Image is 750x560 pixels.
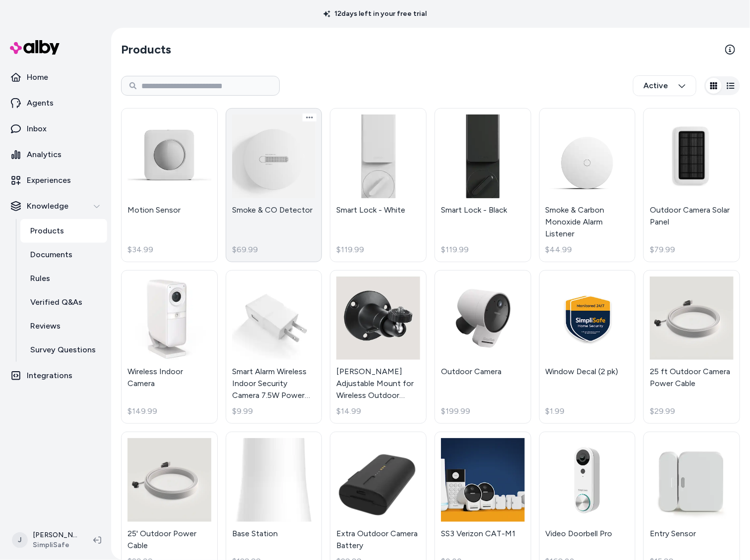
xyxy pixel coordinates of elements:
[30,344,96,356] p: Survey Questions
[121,42,171,57] h2: Products
[4,143,107,167] a: Analytics
[435,270,531,424] a: Outdoor CameraOutdoor Camera$199.99
[4,194,107,218] button: Knowledge
[10,40,60,55] img: alby Logo
[226,108,322,262] a: Smoke & CO DetectorSmoke & CO Detector$69.99
[30,296,82,308] p: Verified Q&As
[4,168,107,192] a: Experiences
[330,270,427,424] a: Wasserstein Adjustable Mount for Wireless Outdoor Camera[PERSON_NAME] Adjustable Mount for Wirele...
[539,108,636,262] a: Smoke & Carbon Monoxide Alarm ListenerSmoke & Carbon Monoxide Alarm Listener$44.99
[27,97,54,109] p: Agents
[27,149,62,161] p: Analytics
[539,270,636,424] a: Window Decal (2 pk)Window Decal (2 pk)$1.99
[4,91,107,115] a: Agents
[4,65,107,89] a: Home
[12,532,28,548] span: J
[121,108,218,262] a: Motion SensorMotion Sensor$34.99
[27,200,68,212] p: Knowledge
[435,108,531,262] a: Smart Lock - BlackSmart Lock - Black$119.99
[30,273,50,284] p: Rules
[6,524,85,556] button: J[PERSON_NAME]SimpliSafe
[121,270,218,424] a: Wireless Indoor CameraWireless Indoor Camera$149.99
[27,123,47,135] p: Inbox
[27,71,48,83] p: Home
[27,370,72,382] p: Integrations
[643,108,740,262] a: Outdoor Camera Solar PanelOutdoor Camera Solar Panel$79.99
[20,290,107,314] a: Verified Q&As
[20,267,107,290] a: Rules
[20,243,107,267] a: Documents
[20,338,107,362] a: Survey Questions
[30,320,61,332] p: Reviews
[4,117,107,141] a: Inbox
[20,219,107,243] a: Products
[330,108,427,262] a: Smart Lock - WhiteSmart Lock - White$119.99
[643,270,740,424] a: 25 ft Outdoor Camera Power Cable25 ft Outdoor Camera Power Cable$29.99
[20,314,107,338] a: Reviews
[30,225,64,237] p: Products
[4,364,107,388] a: Integrations
[633,75,696,96] button: Active
[33,540,77,550] span: SimpliSafe
[317,9,433,19] p: 12 days left in your free trial
[27,174,71,186] p: Experiences
[30,249,72,261] p: Documents
[226,270,322,424] a: Smart Alarm Wireless Indoor Security Camera 7.5W Power AdapterSmart Alarm Wireless Indoor Securit...
[33,530,77,540] p: [PERSON_NAME]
